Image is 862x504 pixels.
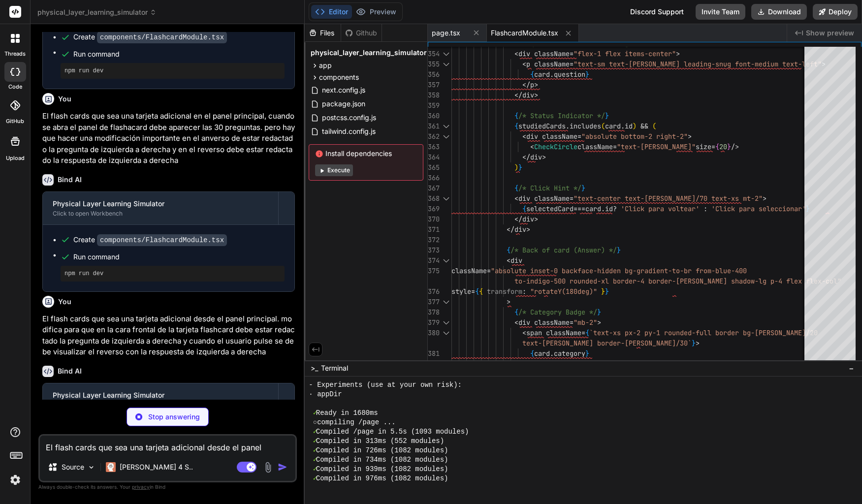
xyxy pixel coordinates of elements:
[97,234,227,246] code: components/FlashcardModule.tsx
[316,437,444,446] span: Compiled in 313ms (552 modules)
[316,474,448,483] span: Compiled in 976ms (1082 modules)
[530,349,534,358] span: {
[589,328,818,337] span: `text-xs px-2 py-1 rounded-full border bg-[PERSON_NAME]/20
[428,142,439,152] div: 363
[703,204,707,213] span: :
[507,225,514,234] span: </
[585,70,589,79] span: }
[43,192,278,224] button: Physical Layer Learning SimulatorClick to open Workbench
[73,49,285,59] span: Run command
[38,482,297,492] p: Always double-check its answers. Your in Bind
[487,287,522,296] span: transform
[613,142,617,151] span: =
[432,28,460,38] span: page.tsx
[148,412,200,422] p: Stop answering
[440,49,452,59] div: Click to collapse the range.
[574,318,597,327] span: "mb-2"
[688,266,747,275] span: r from-blue-400
[428,111,439,121] div: 360
[471,287,475,296] span: =
[581,328,585,337] span: =
[7,472,24,488] img: settings
[585,349,589,358] span: }
[313,474,316,483] span: ✓
[440,59,452,69] div: Click to collapse the range.
[6,154,25,162] label: Upload
[316,455,448,465] span: Compiled in 734ms (1082 modules)
[522,80,530,89] span: </
[731,142,739,151] span: />
[4,50,26,58] label: threads
[42,314,295,358] p: El flash cards que sea una tarjeta adicional desde el panel principal. modifica para que en la ca...
[518,318,570,327] span: div className
[428,183,439,193] div: 367
[847,360,856,376] button: −
[601,287,605,296] span: }
[428,193,439,204] div: 368
[440,131,452,142] div: Click to collapse the range.
[518,122,566,130] span: studiedCards
[581,132,688,141] span: "absolute bottom-2 right-2"
[621,204,700,213] span: 'Click para voltear'
[522,328,526,337] span: <
[440,193,452,204] div: Click to collapse the range.
[428,317,439,328] div: 379
[696,4,745,20] button: Invite Team
[585,328,589,337] span: {
[428,286,439,297] div: 376
[440,255,452,266] div: Click to collapse the range.
[605,287,609,296] span: }
[518,194,570,203] span: div className
[715,142,719,151] span: {
[428,121,439,131] div: 361
[319,72,359,82] span: components
[633,122,637,130] span: )
[522,204,526,213] span: {
[530,359,546,368] span: span
[311,363,318,373] span: >_
[554,70,585,79] span: question
[316,427,469,437] span: Compiled /page in 5.5s (1093 modules)
[574,194,763,203] span: "text-center text-[PERSON_NAME]/70 text-xs mt-2"
[570,49,574,58] span: =
[566,122,570,130] span: .
[440,121,452,131] div: Click to collapse the range.
[58,175,82,185] h6: Bind AI
[37,7,157,17] span: physical_layer_learning_simulator
[451,266,487,275] span: className
[440,328,452,338] div: Click to collapse the range.
[514,308,518,316] span: {
[534,215,538,223] span: >
[315,164,353,176] button: Execute
[570,122,601,130] span: includes
[570,318,574,327] span: =
[526,60,570,68] span: p className
[428,131,439,142] div: 362
[73,32,227,42] div: Create
[514,215,522,223] span: </
[313,427,316,437] span: ✓
[309,380,462,390] span: - Experiments (use at your own risk):
[317,418,396,427] span: compiling /page ...
[574,204,585,213] span: ===
[696,339,700,347] span: >
[518,49,570,58] span: div className
[352,5,400,19] button: Preview
[597,318,601,327] span: >
[428,152,439,162] div: 364
[321,84,366,96] span: next.config.js
[428,266,439,276] div: 375
[313,465,316,474] span: ✓
[316,446,448,455] span: Compiled in 726ms (1082 modules)
[120,462,193,472] p: [PERSON_NAME] 4 S..
[73,235,227,245] div: Create
[321,126,377,137] span: tailwind.config.js
[751,4,807,20] button: Download
[640,122,648,130] span: &&
[428,328,439,338] div: 380
[601,122,605,130] span: (
[514,122,518,130] span: {
[511,256,522,265] span: div
[688,132,692,141] span: >
[692,339,696,347] span: }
